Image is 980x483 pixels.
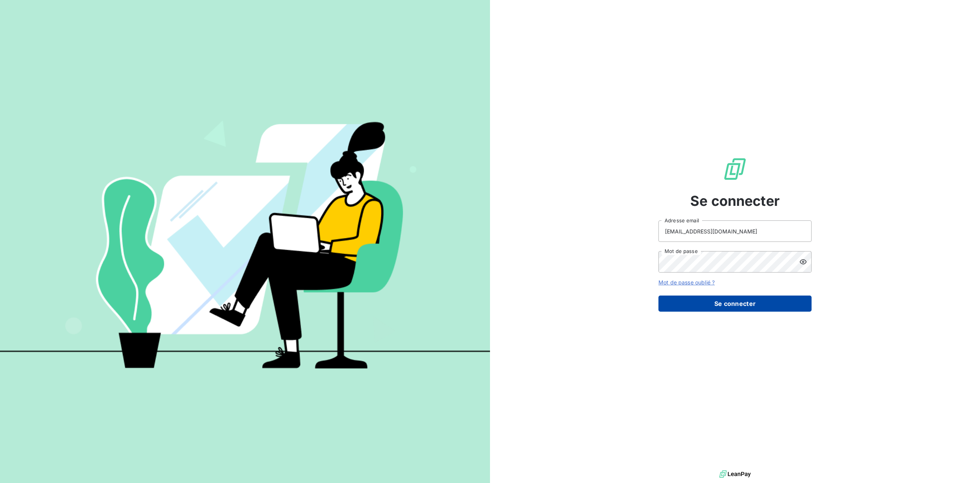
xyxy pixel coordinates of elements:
[723,157,747,181] img: Logo LeanPay
[658,296,812,312] button: Se connecter
[690,191,780,211] span: Se connecter
[658,220,812,242] input: placeholder
[658,279,715,286] a: Mot de passe oublié ?
[719,468,751,480] img: logo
